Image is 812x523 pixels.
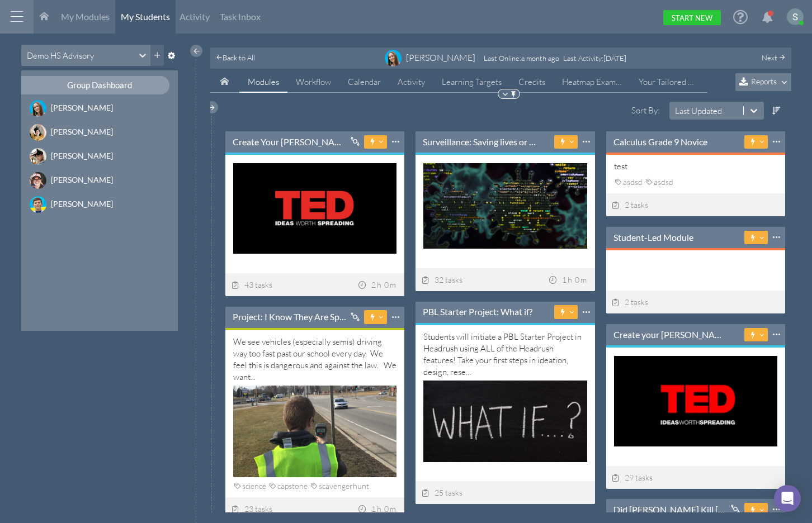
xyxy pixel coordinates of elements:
a: Calculus Grade 9 Novice [613,136,707,148]
a: Activity [389,72,433,93]
div: : a month ago [484,54,564,63]
img: image [30,196,46,213]
span: Task Inbox [220,11,261,22]
img: summary thumbnail [233,386,396,478]
span: Calendar [348,77,381,87]
a: Back to All [216,52,255,64]
span: 2 tasks [612,200,649,210]
div: 0 [384,278,390,291]
div: Open Intercom Messenger [774,485,801,512]
img: summary thumbnail [614,356,777,446]
a: [PERSON_NAME] [21,123,178,141]
div: m [390,502,399,515]
img: image [30,148,46,165]
img: summary thumbnail [423,381,587,462]
div: [PERSON_NAME] [51,150,153,161]
a: Modules [239,72,287,93]
a: [PERSON_NAME] [21,147,178,165]
span: My Students [121,11,170,22]
a: [PERSON_NAME] [21,195,178,213]
span: Reports [751,77,777,86]
a: Credits [510,72,554,93]
span: My Modules [61,11,110,22]
img: summary thumbnail [233,163,396,254]
img: image [30,100,46,117]
a: Group Dashboard [21,76,178,94]
a: Create Your [PERSON_NAME] Talk----- [233,136,348,148]
img: Pin to Top [509,90,518,98]
div: science [233,479,268,493]
span: Modules [248,77,279,87]
img: image [30,172,46,189]
button: Reports [735,73,791,91]
span: Last Online [484,54,520,63]
div: [PERSON_NAME] [406,52,475,64]
a: Learning Targets [433,72,510,93]
span: 29 tasks [612,473,653,482]
div: 0 [575,273,580,286]
a: Create your [PERSON_NAME] Talk - Demo Crew [613,329,729,341]
span: Next [762,53,777,62]
img: ACg8ocKKX03B5h8i416YOfGGRvQH7qkhkMU_izt_hUWC0FdG_LDggA=s96-c [787,8,804,25]
div: [PERSON_NAME] [51,198,153,210]
div: h [568,273,575,286]
span: Back to All [223,53,255,62]
span: 43 tasks [231,280,272,289]
label: Sort By: [611,104,663,116]
a: Heatmap Example [554,72,630,93]
a: Start New [663,10,721,25]
span: Activity [398,77,425,87]
img: image [30,124,46,141]
div: Demo HS Advisory [27,50,94,61]
a: Calendar [339,72,389,93]
div: [PERSON_NAME] [51,102,153,113]
a: Did [PERSON_NAME] Kill [PERSON_NAME]? A Lesson in Civilized vs. Uncivilized [613,503,729,516]
a: Project: I Know They Are Speeding [233,311,348,323]
span: 2 tasks [612,297,649,307]
a: Student-Led Module [613,231,693,244]
div: h [377,502,384,515]
div: : [DATE] [563,54,626,63]
div: Students will initiate a PBL Starter Project in Headrush using ALL of the Headrush features! Take... [423,331,587,459]
div: m [580,273,589,286]
div: m [390,278,399,291]
div: 1 [562,273,568,286]
span: 32 tasks [421,275,462,284]
img: summary thumbnail [423,163,587,249]
div: asdsd [614,175,645,189]
a: Your Tailored Dashboard [630,72,707,93]
div: scavengerhunt [310,479,371,493]
a: PBL Starter Project: What if? [423,306,532,318]
span: Last Activity [563,54,602,63]
div: Group Dashboard [21,76,170,94]
a: [PERSON_NAME] [21,99,178,117]
div: 2 [371,278,377,291]
div: test [614,160,777,172]
span: Activity [180,11,210,22]
a: Surveillance: Saving lives or threatening your rights? [423,136,538,148]
a: [PERSON_NAME] [21,171,178,189]
div: asdsd [645,175,676,189]
div: 0 [384,502,390,515]
div: [PERSON_NAME] [51,126,153,137]
span: 23 tasks [231,504,272,514]
span: Learning Targets [442,77,502,87]
a: Next [762,53,786,62]
span: 25 tasks [421,488,462,497]
span: Workflow [296,77,331,87]
div: We see vehicles (especially semis) driving way too fast past our school every day. We feel this i... [233,336,396,474]
div: [PERSON_NAME] [51,174,153,186]
div: 1 [371,502,377,515]
img: image [385,50,402,66]
div: capstone [268,479,310,493]
a: Workflow [287,72,339,93]
div: h [377,278,384,291]
div: Last Updated [675,105,722,117]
